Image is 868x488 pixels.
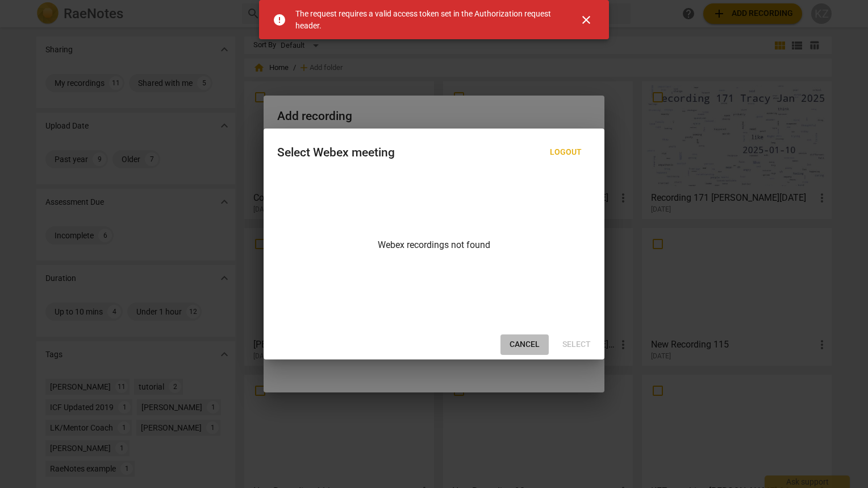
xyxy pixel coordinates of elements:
div: The request requires a valid access token set in the Authorization request header. [295,8,559,31]
div: Webex recordings not found [264,174,604,330]
span: Logout [550,147,582,158]
span: error [273,13,286,27]
button: Cancel [500,334,549,355]
button: Logout [541,142,591,163]
button: Close [573,6,600,34]
span: Cancel [510,339,540,350]
div: Select Webex meeting [277,146,395,160]
span: close [579,13,593,27]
